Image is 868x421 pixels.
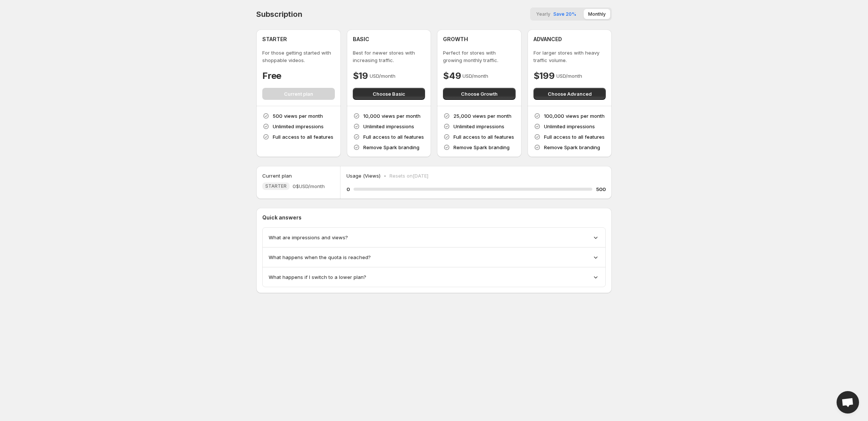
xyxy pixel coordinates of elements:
p: Remove Spark branding [544,144,600,151]
button: Choose Advanced [534,88,606,100]
span: What happens when the quota is reached? [269,253,371,261]
button: Choose Growth [443,88,516,100]
p: USD/month [370,72,395,80]
p: Unlimited impressions [453,123,504,130]
p: For larger stores with heavy traffic volume. [534,49,606,64]
p: Full access to all features [363,133,424,141]
span: Save 20% [553,11,576,17]
p: Unlimited impressions [273,123,324,130]
p: Full access to all features [273,133,333,141]
h5: Current plan [262,172,292,179]
p: • [383,172,386,179]
span: Choose Basic [373,90,405,98]
h4: GROWTH [443,36,468,43]
span: What are impressions and views? [269,234,348,241]
p: USD/month [556,72,582,80]
span: 0$ USD/month [293,182,325,190]
p: Quick answers [262,214,606,221]
p: 500 views per month [273,112,323,120]
p: Usage (Views) [346,172,380,179]
p: Resets on [DATE] [389,172,428,179]
p: For those getting started with shoppable videos. [262,49,335,64]
p: Unlimited impressions [544,123,595,130]
p: Unlimited impressions [363,123,414,130]
h4: $199 [534,70,555,82]
span: What happens if I switch to a lower plan? [269,273,366,281]
p: Full access to all features [453,133,514,141]
p: 10,000 views per month [363,112,421,120]
button: YearlySave 20% [532,9,581,19]
h4: BASIC [353,36,369,43]
p: USD/month [462,72,488,80]
p: Remove Spark branding [363,144,419,151]
h5: 0 [346,185,350,193]
h4: Subscription [256,10,302,19]
p: Best for newer stores with increasing traffic. [353,49,425,64]
p: Full access to all features [544,133,605,141]
h4: Free [262,70,281,82]
h4: ADVANCED [534,36,562,43]
span: Choose Advanced [548,90,592,98]
p: 100,000 views per month [544,112,605,120]
span: STARTER [265,183,287,189]
p: 25,000 views per month [453,112,511,120]
h4: $19 [353,70,368,82]
h5: 500 [596,185,606,193]
h4: $49 [443,70,461,82]
button: Monthly [584,9,610,19]
a: Open chat [837,391,859,414]
button: Choose Basic [353,88,425,100]
p: Remove Spark branding [453,144,510,151]
span: Choose Growth [461,90,498,98]
p: Perfect for stores with growing monthly traffic. [443,49,516,64]
h4: STARTER [262,36,287,43]
span: Yearly [536,11,550,17]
